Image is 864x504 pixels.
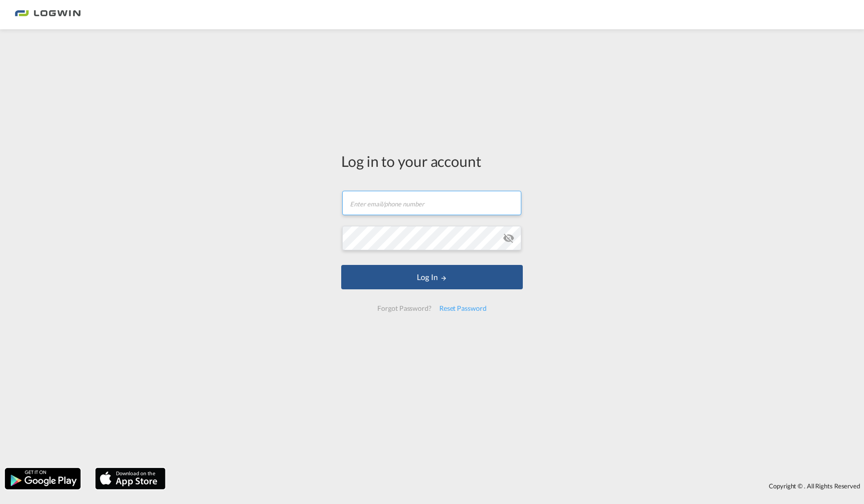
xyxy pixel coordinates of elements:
img: apple.png [94,467,166,490]
div: Copyright © . All Rights Reserved [170,478,864,494]
div: Log in to your account [341,151,523,171]
md-icon: icon-eye-off [503,232,514,244]
input: Enter email/phone number [342,191,521,215]
button: LOGIN [341,265,523,289]
img: 2761ae10d95411efa20a1f5e0282d2d7.png [15,4,81,26]
div: Reset Password [435,300,491,317]
img: google.png [4,467,82,490]
div: Forgot Password? [373,300,435,317]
